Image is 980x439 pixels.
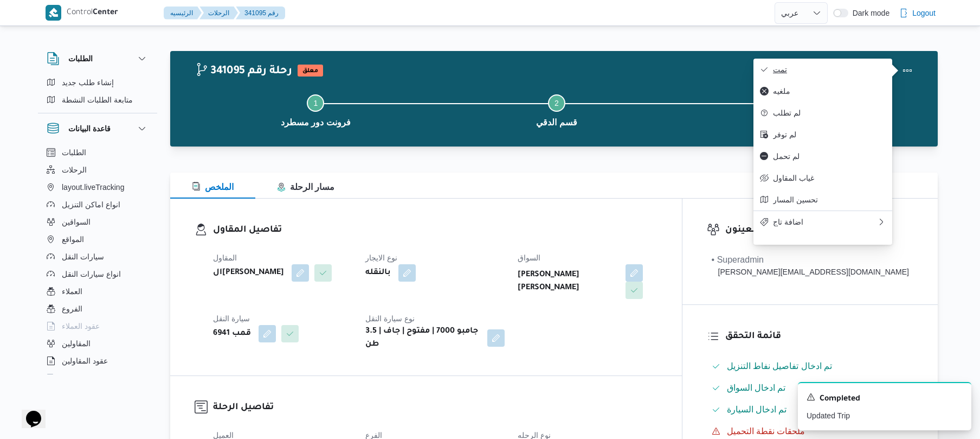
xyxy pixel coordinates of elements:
img: X8yXhbKr1z7QwAAAABJRU5ErkJggg== [46,5,61,21]
button: انواع اماكن التنزيل [42,196,153,213]
button: اجهزة التليفون [42,370,153,387]
button: متابعة الطلبات النشطة [42,91,153,109]
button: layout.liveTracking [42,179,153,196]
span: تمت [773,65,886,74]
span: عقود المقاولين [62,354,108,367]
button: Actions [897,60,918,81]
button: ملغيه [753,80,892,102]
button: لم توفر [753,124,892,145]
button: السواقين [42,213,153,231]
span: معلق [298,65,323,77]
span: ملغيه [773,87,886,96]
button: عقود المقاولين [42,352,153,370]
span: لم تطلب [773,109,886,117]
h3: المعينون [725,223,913,238]
span: layout.liveTracking [62,181,124,194]
b: بالنقله [365,266,391,279]
button: الفروع [42,300,153,317]
b: معلق [302,68,318,74]
span: مسار الرحلة [277,182,334,192]
button: فرونت دور مسطرد [195,81,436,138]
span: تم ادخال السيارة [727,405,787,414]
span: تم ادخال تفاصيل نفاط التنزيل [727,360,833,373]
b: قمب 6941 [213,327,251,340]
button: قسم الدقي [436,81,678,138]
p: Updated Trip [807,410,963,422]
span: اجهزة التليفون [62,372,107,385]
button: سيارات النقل [42,248,153,265]
span: إنشاء طلب جديد [62,76,114,89]
span: Logout [912,7,936,20]
h3: الطلبات [68,52,93,65]
span: الفروع [62,302,82,315]
h3: تفاصيل الرحلة [213,400,657,415]
div: Notification [807,392,963,406]
button: فرونت دور مسطرد [677,81,918,138]
div: • Superadmin [712,253,909,266]
span: 2 [555,99,559,107]
button: المقاولين [42,335,153,352]
span: المقاولين [62,337,91,350]
b: Center [93,9,118,17]
button: تمت [753,59,892,80]
span: الطلبات [62,146,86,159]
button: الطلبات [42,144,153,161]
span: سيارات النقل [62,250,104,263]
span: Dark mode [848,9,889,17]
span: المواقع [62,233,84,246]
button: العملاء [42,283,153,300]
span: انواع سيارات النقل [62,268,121,281]
div: [PERSON_NAME][EMAIL_ADDRESS][DOMAIN_NAME] [712,266,909,278]
span: تم ادخال تفاصيل نفاط التنزيل [727,361,833,371]
span: نوع الايجار [365,253,397,262]
span: الملخص [192,182,234,192]
button: 341095 رقم [236,7,285,20]
button: الرئيسيه [164,7,202,20]
span: سيارة النقل [213,314,250,323]
span: ملحقات نقطة التحميل [727,427,805,436]
span: تم ادخال السيارة [727,403,787,416]
iframe: chat widget [11,396,46,428]
button: لم تطلب [753,102,892,124]
span: ملحقات نقطة التحميل [727,425,805,438]
span: • Superadmin mohamed.nabil@illa.com.eg [712,253,909,278]
button: تم ادخال السيارة [707,401,913,418]
button: لم تحمل [753,145,892,167]
div: قاعدة البيانات [38,144,157,379]
button: غياب المقاول [753,167,892,189]
span: فرونت دور مسطرد [281,116,351,129]
span: لم توفر [773,130,886,139]
button: اضافة تاج [753,211,892,233]
span: قسم الدقي [536,116,577,129]
button: الرحلات [42,161,153,179]
span: العملاء [62,285,82,298]
button: عقود العملاء [42,317,153,335]
span: متابعة الطلبات النشطة [62,93,133,106]
span: المقاول [213,253,237,262]
b: ال[PERSON_NAME] [213,266,284,279]
span: عقود العملاء [62,320,100,333]
span: انواع اماكن التنزيل [62,198,120,211]
span: لم تحمل [773,152,886,161]
h3: قاعدة البيانات [68,122,111,135]
button: تم ادخال تفاصيل نفاط التنزيل [707,358,913,375]
button: الطلبات [47,52,149,65]
button: المواقع [42,231,153,248]
b: جامبو 7000 | مفتوح | جاف | 3.5 طن [365,325,480,351]
span: 1 [313,99,318,107]
h2: 341095 رحلة رقم [195,65,292,79]
span: نوع سيارة النقل [365,314,415,323]
span: السواق [518,253,540,262]
button: تحسين المسار [753,189,892,211]
div: الطلبات [38,74,157,113]
span: تحسين المسار [773,195,886,204]
span: السواقين [62,215,91,228]
button: قاعدة البيانات [47,122,149,135]
span: اضافة تاج [773,218,877,226]
button: إنشاء طلب جديد [42,74,153,91]
span: الرحلات [62,163,87,176]
h3: تفاصيل المقاول [213,223,657,238]
span: تم ادخال السواق [727,381,786,395]
button: تم ادخال السواق [707,379,913,397]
